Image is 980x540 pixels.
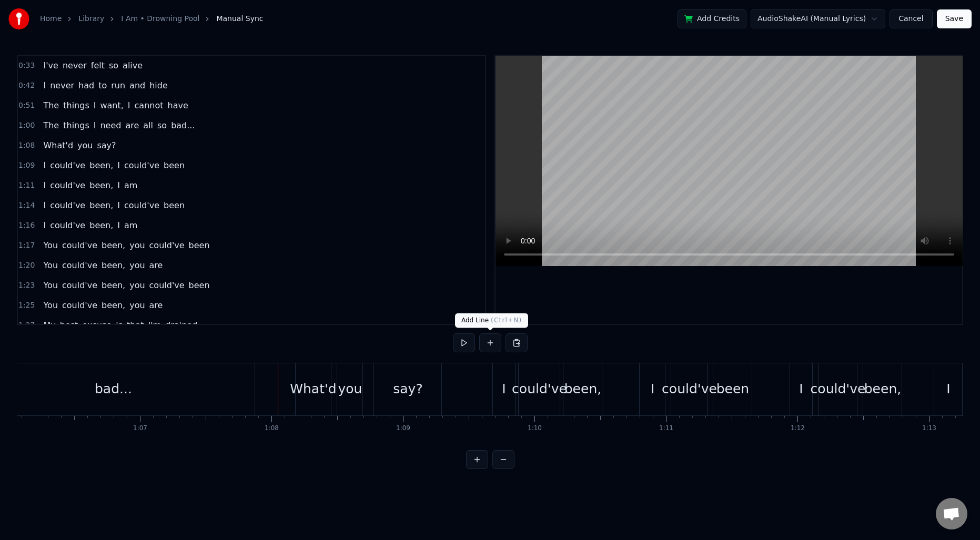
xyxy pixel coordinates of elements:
span: that [126,319,145,331]
span: things [62,99,90,111]
div: I [651,379,654,399]
nav: breadcrumb [40,14,264,24]
div: 1:08 [265,424,279,433]
button: Save [937,9,972,28]
div: could've [662,379,717,399]
a: Home [40,14,62,24]
span: drained [164,319,198,331]
span: been, [100,239,126,251]
span: could've [49,219,86,231]
span: I [116,179,121,191]
div: 1:11 [659,424,673,433]
div: Open chat [936,498,967,529]
span: you [128,279,146,291]
span: hide [148,79,169,91]
span: 0:33 [18,60,35,71]
span: I'm [147,319,163,331]
span: 0:51 [18,100,35,111]
div: could've [512,379,567,399]
span: been, [100,279,126,291]
div: I [502,379,506,399]
span: need [99,119,122,131]
span: ( Ctrl+N ) [491,317,522,324]
span: been, [88,159,114,171]
span: You [42,299,59,311]
a: I Am • Drowning Pool [121,14,199,24]
span: you [128,299,146,311]
span: bad... [170,119,196,131]
span: you [128,259,146,271]
span: I [42,79,47,91]
span: excuse [81,319,113,331]
div: say? [393,379,422,399]
div: Add Line [455,313,528,328]
span: could've [123,199,160,211]
span: 1:25 [18,300,35,311]
div: I [946,379,950,399]
span: You [42,279,59,291]
span: all [142,119,154,131]
span: never [62,59,88,72]
span: I've [42,59,59,72]
span: The [42,99,60,111]
span: you [76,139,94,151]
span: 1:08 [18,140,35,151]
img: youka [8,8,29,29]
span: could've [61,279,98,291]
span: things [62,119,90,131]
span: want, [99,99,124,111]
span: to [97,79,108,91]
span: I [42,159,47,171]
div: 1:10 [528,424,542,433]
span: is [115,319,124,331]
span: are [148,299,164,311]
span: been [188,239,211,251]
span: never [49,79,75,91]
span: been, [88,179,114,191]
span: 1:16 [18,220,35,231]
span: could've [49,159,86,171]
span: 0:42 [18,80,35,91]
div: I [799,379,803,399]
span: You [42,259,59,271]
span: 1:00 [18,120,35,131]
span: Manual Sync [216,14,263,24]
div: 1:13 [922,424,936,433]
span: 1:23 [18,280,35,291]
span: I [127,99,132,111]
span: say? [96,139,117,151]
div: been, [564,379,601,399]
span: been, [100,299,126,311]
span: could've [148,239,186,251]
span: had [77,79,95,91]
span: 1:20 [18,260,35,271]
span: What'd [42,139,74,151]
span: 1:11 [18,180,35,191]
span: run [110,79,126,91]
span: I [93,99,97,111]
span: You [42,239,59,251]
div: bad... [95,379,132,399]
span: felt [90,59,106,72]
span: could've [49,179,86,191]
span: 1:17 [18,240,35,251]
span: alive [122,59,144,72]
span: been, [100,259,126,271]
span: cannot [134,99,165,111]
span: 1:27 [18,320,35,331]
div: 1:07 [133,424,147,433]
span: could've [61,239,98,251]
span: and [128,79,146,91]
span: so [156,119,168,131]
span: could've [61,259,98,271]
div: 1:12 [791,424,805,433]
span: I [42,199,47,211]
span: My [42,319,56,331]
span: been [163,199,186,211]
span: I [42,179,47,191]
span: 1:14 [18,200,35,211]
div: you [338,379,362,399]
a: Library [78,14,104,24]
span: have [167,99,189,111]
span: been, [88,199,114,211]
